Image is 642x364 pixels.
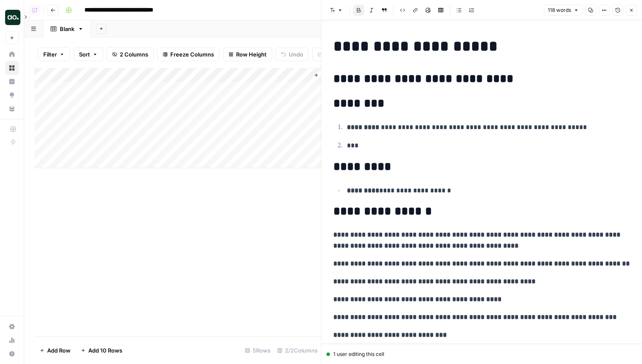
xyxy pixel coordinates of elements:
span: Sort [79,50,90,59]
span: Add Row [47,346,70,355]
a: Browse [5,61,19,75]
button: Add Row [34,344,76,357]
a: Your Data [5,102,19,116]
button: Add 10 Rows [76,344,127,357]
span: Undo [289,50,303,59]
span: Filter [43,50,57,59]
img: AirOps Builders Logo [5,10,20,25]
button: 118 words [544,5,583,16]
button: Freeze Columns [157,48,220,61]
button: Undo [276,48,309,61]
a: Blank [43,20,91,37]
div: 5 Rows [242,344,274,357]
button: 2 Columns [107,48,154,61]
span: Add 10 Rows [88,346,122,355]
button: Workspace: AirOps Builders [5,7,19,28]
a: Home [5,48,19,61]
span: 118 words [548,6,571,14]
span: 2 Columns [120,50,148,59]
a: Insights [5,75,19,88]
div: 1 user editing this cell [327,350,637,358]
span: Freeze Columns [170,50,214,59]
button: Filter [38,48,70,61]
button: Row Height [223,48,272,61]
div: 2/2 Columns [274,344,321,357]
button: Help + Support [5,347,19,361]
button: Sort [73,48,103,61]
a: Usage [5,333,19,347]
a: Opportunities [5,88,19,102]
span: Row Height [236,50,267,59]
div: Blank [60,25,74,33]
a: Settings [5,320,19,333]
